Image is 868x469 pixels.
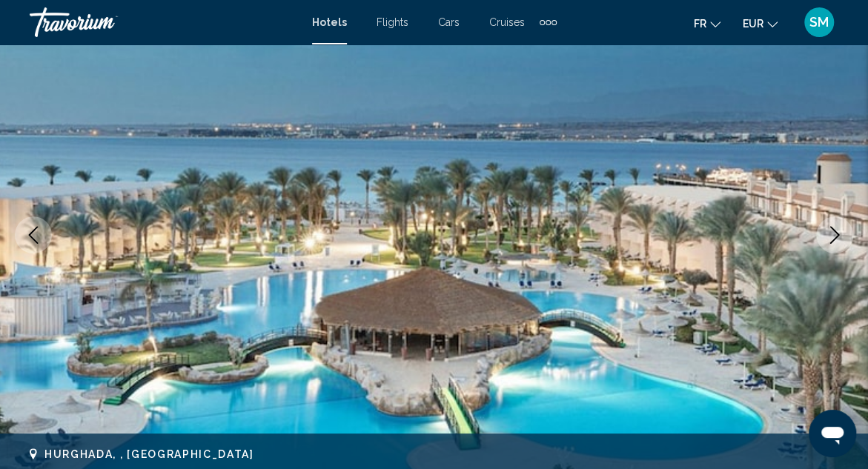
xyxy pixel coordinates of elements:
[816,216,853,253] button: Next image
[312,16,347,28] a: Hotels
[377,16,408,28] a: Flights
[809,410,856,457] iframe: Bouton de lancement de la fenêtre de messagerie
[800,7,838,38] button: User Menu
[438,16,460,28] a: Cars
[809,15,829,30] span: SM
[540,10,557,34] button: Extra navigation items
[743,18,763,30] span: EUR
[44,448,254,460] span: Hurghada, , [GEOGRAPHIC_DATA]
[694,18,706,30] span: fr
[15,216,52,253] button: Previous image
[30,7,297,37] a: Travorium
[743,13,778,34] button: Change currency
[694,13,720,34] button: Change language
[489,16,525,28] a: Cruises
